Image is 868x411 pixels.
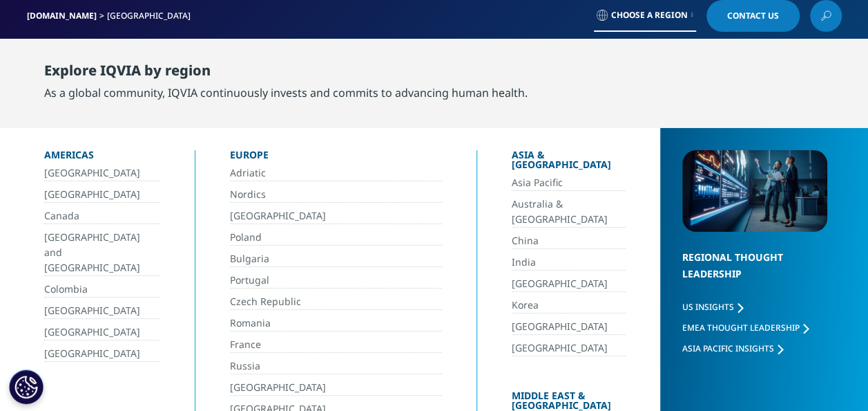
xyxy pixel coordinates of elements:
a: India [512,255,626,271]
a: [GEOGRAPHIC_DATA] [44,303,160,319]
a: Colombia [44,282,160,298]
a: Russia [230,358,443,374]
div: Regional Thought Leadership [682,249,827,300]
a: Asia Pacific [512,175,626,191]
a: Bulgaria [230,251,443,267]
a: Portugal [230,273,443,289]
a: [GEOGRAPHIC_DATA] [44,325,160,340]
a: [DOMAIN_NAME] [27,10,97,21]
a: Australia & [GEOGRAPHIC_DATA] [512,197,626,228]
button: Cookie 設定 [9,369,44,404]
span: Contact Us [727,12,779,20]
a: Korea [512,298,626,313]
a: [GEOGRAPHIC_DATA] [512,319,626,335]
span: Choose a Region [611,10,688,21]
span: US Insights [682,301,734,313]
a: [GEOGRAPHIC_DATA] [512,276,626,292]
div: As a global community, IQVIA continuously invests and commits to advancing human health. [44,84,528,101]
span: EMEA Thought Leadership [682,322,800,334]
div: [GEOGRAPHIC_DATA] [107,10,196,21]
a: [GEOGRAPHIC_DATA] [230,208,443,224]
a: Asia Pacific Insights [682,342,783,354]
div: Americas [44,150,160,165]
a: [GEOGRAPHIC_DATA] [512,340,626,356]
a: US Insights [682,301,743,313]
div: Europe [230,150,443,165]
span: Asia Pacific Insights [682,342,774,354]
a: Adriatic [230,165,443,181]
a: Romania [230,316,443,331]
a: [GEOGRAPHIC_DATA] [44,187,160,203]
a: France [230,337,443,353]
nav: Primary [143,38,842,104]
a: Poland [230,230,443,246]
div: Asia & [GEOGRAPHIC_DATA] [512,150,626,175]
a: China [512,233,626,249]
a: [GEOGRAPHIC_DATA] [44,165,160,181]
a: Czech Republic [230,294,443,310]
a: [GEOGRAPHIC_DATA] [44,346,160,362]
div: Explore IQVIA by region [44,62,528,84]
a: [GEOGRAPHIC_DATA] [230,380,443,396]
img: 2093_analyzing-data-using-big-screen-display-and-laptop.png [682,150,827,232]
a: EMEA Thought Leadership [682,322,809,334]
a: [GEOGRAPHIC_DATA] and [GEOGRAPHIC_DATA] [44,230,160,276]
a: Canada [44,208,160,224]
a: Nordics [230,187,443,203]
